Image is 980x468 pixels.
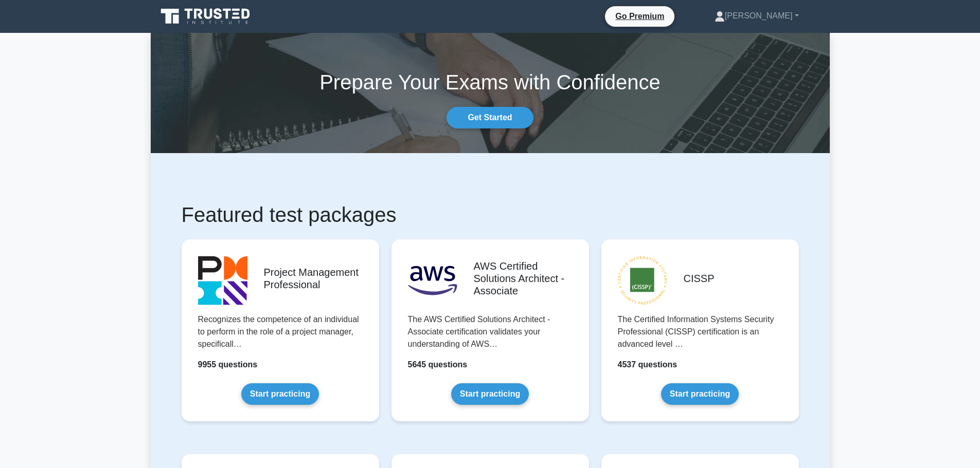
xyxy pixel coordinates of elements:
[690,6,824,26] a: [PERSON_NAME]
[609,10,670,23] a: Go Premium
[451,383,529,405] a: Start practicing
[182,202,799,227] h1: Featured test packages
[447,107,533,128] a: Get Started
[661,383,739,405] a: Start practicing
[151,70,830,95] h1: Prepare Your Exams with Confidence
[241,383,319,405] a: Start practicing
